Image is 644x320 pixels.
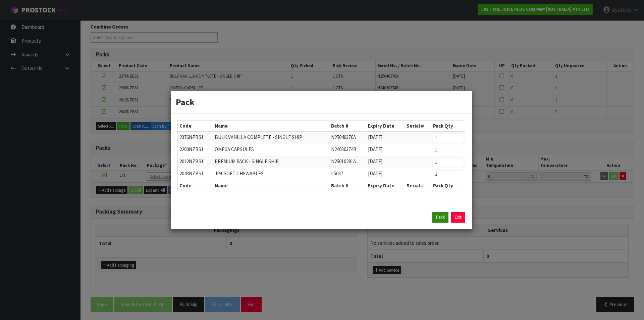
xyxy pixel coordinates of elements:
[432,212,448,223] button: Pack
[178,180,213,191] th: Code
[368,170,382,177] span: [DATE]
[178,121,213,131] th: Code
[431,180,465,191] th: Pack Qty
[405,180,431,191] th: Serial #
[405,121,431,131] th: Serial #
[215,146,254,152] span: OMEGA CAPSULES
[431,121,465,131] th: Pack Qty
[215,170,264,177] span: JP+ SOFT CHEWABLES
[179,146,204,152] span: 2200NZBS1
[366,180,405,191] th: Expiry Date
[368,146,382,152] span: [DATE]
[179,170,204,177] span: 2043NZBS1
[331,170,343,177] span: L5037
[451,212,465,223] a: Exit
[368,158,382,165] span: [DATE]
[215,134,302,140] span: BULK VANILLA COMPLETE - SINGLE SHIP
[331,158,356,165] span: N25010281A
[215,158,279,165] span: PREMIUM PACK - SINGLE SHIP
[331,134,356,140] span: N25040376A
[179,158,204,165] span: 2012NZBS1
[329,180,366,191] th: Batch #
[331,146,357,152] span: N24030374B
[368,134,382,140] span: [DATE]
[213,180,329,191] th: Name
[366,121,405,131] th: Expiry Date
[176,96,467,108] h3: Pack
[329,121,366,131] th: Batch #
[179,134,204,140] span: 2376NZBS1
[213,121,329,131] th: Name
